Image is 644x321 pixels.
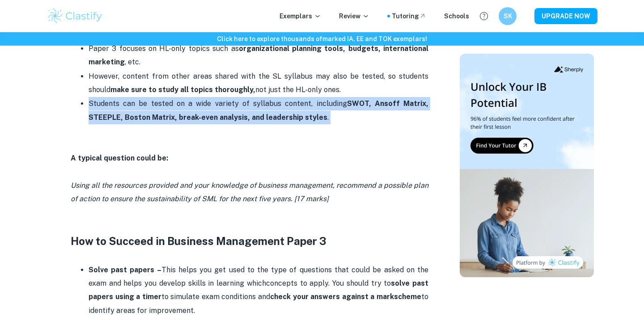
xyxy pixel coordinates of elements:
strong: check your answers against a markscheme [270,292,421,301]
p: However, content from other areas shared with the SL syllabus may also be tested, so students sho... [89,70,428,97]
strong: make sure to study all topics thoroughly, [110,85,255,94]
a: Tutoring [392,11,426,21]
h6: Click here to explore thousands of marked IA, EE and TOK exemplars ! [2,34,642,44]
p: Students can be tested on a wide variety of syllabus content, including . [89,97,428,124]
button: Help and Feedback [476,8,491,24]
h6: SK [503,11,513,21]
a: Schools [444,11,469,21]
p: This helps you get used to the type of questions that could be asked on the exam and helps you de... [89,263,428,318]
img: Thumbnail [460,54,594,277]
p: Exemplars [280,11,321,21]
button: SK [499,7,517,25]
strong: Solve past papers – [89,266,161,274]
h3: How to Succeed in Business Management Paper 3 [71,233,428,249]
button: UPGRADE NOW [534,8,597,24]
p: Paper 3 focuses on HL-only topics such as , etc. [89,42,428,69]
img: Clastify logo [47,7,103,25]
p: Review [339,11,369,21]
i: Using all the resources provided and your knowledge of business management, recommend a possible ... [71,181,428,203]
strong: A typical question could be: [71,154,168,162]
span: concepts to apply [266,279,328,287]
strong: SWOT, Ansoff Matrix, STEEPLE, Boston Matrix, break-even analysis, and leadership styles [89,99,428,121]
